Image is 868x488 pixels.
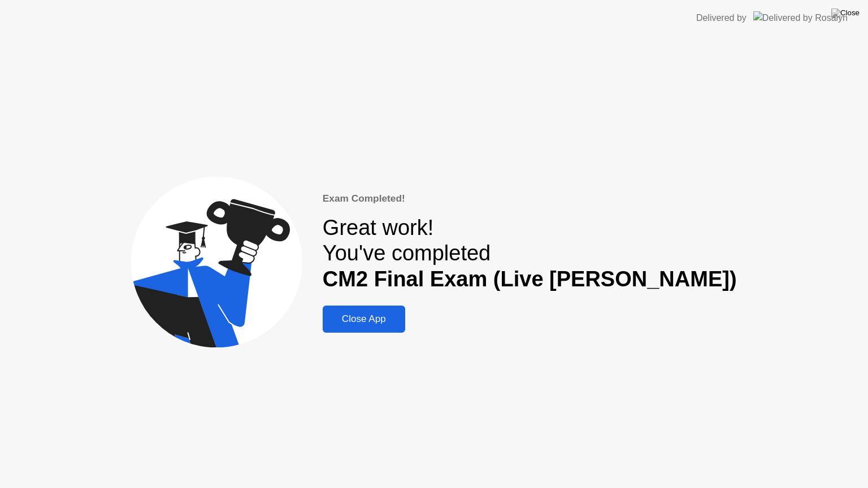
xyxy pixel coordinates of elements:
b: CM2 Final Exam (Live [PERSON_NAME]) [323,267,737,291]
img: Delivered by Rosalyn [753,11,848,24]
div: Great work! You've completed [323,215,737,293]
img: Close [831,8,860,18]
button: Close App [323,306,405,333]
div: Delivered by [696,11,747,25]
div: Close App [326,313,402,325]
div: Exam Completed! [323,191,737,206]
